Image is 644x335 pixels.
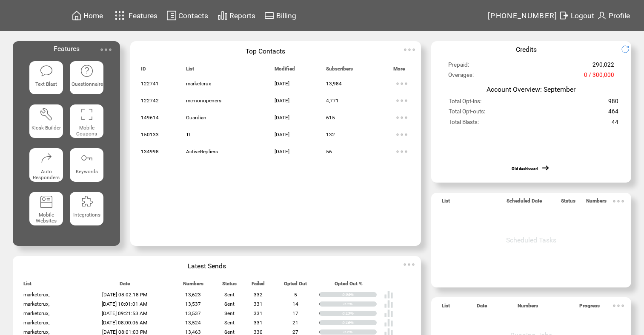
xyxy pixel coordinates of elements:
span: marketcrux, [23,320,49,326]
span: ActiveRepliers [186,149,218,155]
img: poll%20-%20white.svg [384,299,393,309]
span: [DATE] [275,149,289,155]
span: Latest Sends [188,262,226,270]
a: Old dashboard [512,166,538,171]
span: Opted Out % [335,281,363,290]
a: Profile [595,9,631,22]
img: questionnaire.svg [80,64,94,78]
img: ellypsis.svg [610,297,627,314]
img: integrations.svg [80,195,94,208]
img: tool%201.svg [40,107,53,121]
span: marketcrux, [23,292,49,298]
a: Auto Responders [29,148,63,185]
img: features.svg [112,8,127,23]
span: Contacts [178,11,208,20]
span: [DATE] [275,132,289,138]
span: Account Overview: September [487,85,575,93]
span: Scheduled Date [507,198,542,208]
img: home.svg [72,10,82,21]
span: Sent [224,310,235,316]
div: 0.16% [342,320,377,325]
span: Scheduled Tasks [506,236,556,244]
span: 331 [254,301,263,307]
span: [PHONE_NUMBER] [488,11,558,20]
span: Sent [224,320,235,326]
img: poll%20-%20white.svg [384,309,393,318]
a: Text Blast [29,61,63,98]
img: profile.svg [597,10,607,21]
span: List [442,303,450,312]
span: 290,022 [592,62,614,72]
span: 615 [326,115,335,121]
img: ellypsis.svg [610,193,627,210]
img: auto-responders.svg [40,151,53,165]
a: Mobile Websites [29,192,63,229]
span: 13,524 [185,320,201,326]
span: List [23,281,31,290]
span: 150133 [141,132,159,138]
span: Opted Out [284,281,307,290]
span: Numbers [586,198,607,208]
span: marketcrux, [23,310,49,316]
span: Numbers [183,281,203,290]
span: 4,771 [326,98,339,104]
img: contacts.svg [166,10,177,21]
span: 134998 [141,149,159,155]
span: 980 [608,98,618,108]
span: Failed [252,281,265,290]
a: Contacts [165,9,209,22]
img: mobile-websites.svg [40,195,53,208]
span: Questionnaire [72,81,103,87]
span: Home [83,11,103,20]
a: Reports [216,9,257,22]
span: 5 [294,292,297,298]
span: marketcrux, [23,329,49,335]
span: [DATE] [275,115,289,121]
span: mc-nonopeners [186,98,221,104]
span: [DATE] [275,81,289,87]
img: exit.svg [559,10,569,21]
span: 464 [608,108,618,118]
span: Status [222,281,237,290]
span: Tt [186,132,191,138]
span: [DATE] 08:01:03 PM [102,329,147,335]
span: 13,537 [185,310,201,316]
span: 331 [254,320,263,326]
div: 0.04% [342,292,377,297]
span: Profile [609,11,630,20]
img: ellypsis.svg [393,92,410,109]
span: [DATE] 10:01:01 AM [102,301,147,307]
span: 13,984 [326,81,342,87]
a: Mobile Coupons [70,104,103,141]
span: More [393,66,405,76]
a: Keywords [70,148,103,185]
span: Subscribers [326,66,353,76]
span: [DATE] [275,98,289,104]
span: Numbers [518,303,538,312]
span: Sent [224,292,235,298]
span: 13,623 [185,292,201,298]
a: Features [111,7,159,24]
span: 332 [254,292,263,298]
span: Features [54,45,80,53]
img: ellypsis.svg [393,126,410,143]
span: 122742 [141,98,159,104]
img: text-blast.svg [40,64,53,78]
span: 149614 [141,115,159,121]
span: [DATE] 08:02:18 PM [102,292,147,298]
span: Guardian [186,115,206,121]
span: marketcrux, [23,301,49,307]
span: 44 [612,119,618,129]
img: ellypsis.svg [393,75,410,92]
img: ellypsis.svg [393,109,410,126]
span: Total Opt-ins: [449,98,481,108]
span: 14 [292,301,298,307]
span: Kiosk Builder [31,125,61,131]
span: [DATE] 08:00:06 AM [102,320,147,326]
span: 21 [292,320,298,326]
img: chart.svg [218,10,228,21]
span: List [186,66,194,76]
div: 0.2% [343,329,377,335]
span: 17 [292,310,298,316]
span: Sent [224,301,235,307]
